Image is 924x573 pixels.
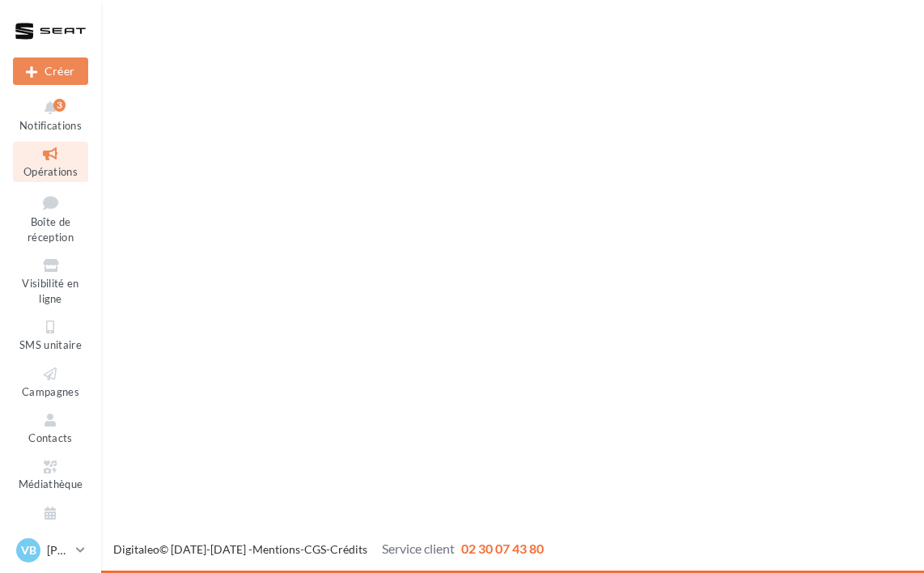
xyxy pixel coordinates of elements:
span: Médiathèque [19,478,83,491]
div: 3 [53,99,66,112]
button: Notifications 3 [13,95,88,135]
a: Digitaleo [113,542,159,556]
span: Service client [382,541,455,556]
span: Boîte de réception [28,215,74,244]
a: VB [PERSON_NAME] [13,535,88,566]
span: SMS unitaire [19,338,82,351]
a: Médiathèque [13,455,88,494]
span: 02 30 07 43 80 [461,541,544,556]
span: © [DATE]-[DATE] - - - [113,542,544,556]
a: Calendrier [13,501,88,541]
span: Visibilité en ligne [22,277,78,305]
a: Crédits [330,542,367,556]
p: [PERSON_NAME] [47,542,70,558]
span: Contacts [28,431,73,444]
a: SMS unitaire [13,315,88,354]
a: Mentions [252,542,300,556]
a: Boîte de réception [13,189,88,248]
span: Notifications [19,119,82,132]
a: CGS [304,542,326,556]
span: Campagnes [22,385,79,398]
span: VB [21,542,36,558]
a: Opérations [13,142,88,181]
button: Créer [13,57,88,85]
a: Contacts [13,408,88,448]
a: Visibilité en ligne [13,253,88,308]
span: Opérations [23,165,78,178]
div: Nouvelle campagne [13,57,88,85]
a: Campagnes [13,362,88,401]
